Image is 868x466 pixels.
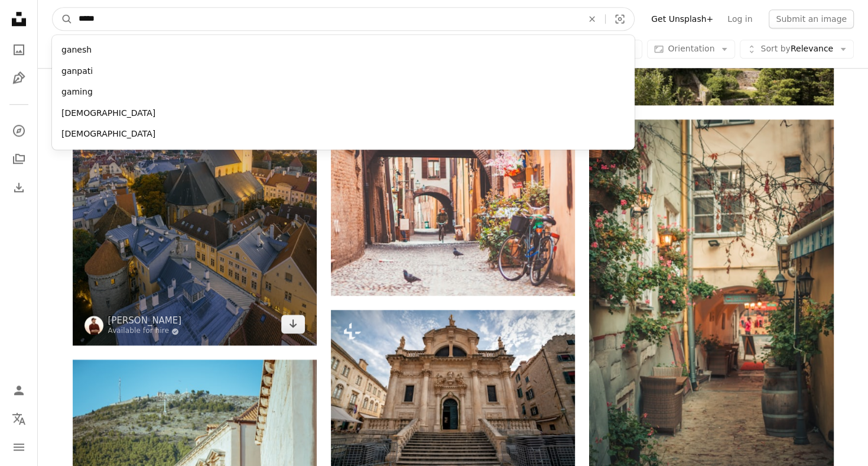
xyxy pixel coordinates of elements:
div: ganesh [52,40,635,61]
div: ganpati [52,61,635,82]
button: Submit an image [769,9,854,28]
a: Photos [7,38,31,62]
a: Explore [7,119,31,143]
div: gaming [52,82,635,103]
button: Search Unsplash [53,8,73,30]
button: Sort byRelevance [740,40,854,59]
button: Language [7,407,31,431]
button: Orientation [647,40,735,59]
span: Sort by [760,44,790,54]
img: Go to Jaanus Jagomägi's profile [84,316,103,335]
a: brown woven basket beside brown concrete wall [589,297,833,308]
span: Relevance [760,44,833,56]
a: Download History [7,176,31,199]
a: St Blaise Church, Dubrovnik, Croatia. Famous tourist destination. [331,386,575,396]
button: Menu [7,435,31,459]
a: Collections [7,147,31,171]
form: Find visuals sitewide [52,7,635,31]
a: Log in / Sign up [7,378,31,402]
a: [PERSON_NAME] [108,315,182,326]
a: Available for hire [108,326,182,336]
div: [DEMOGRAPHIC_DATA] [52,124,635,145]
a: Home — Unsplash [7,7,31,33]
button: Clear [579,8,605,30]
a: Illustrations [7,66,31,90]
a: Get Unsplash+ [644,9,720,28]
span: Orientation [668,44,714,54]
a: Download [281,315,305,334]
a: Log in [720,9,759,28]
button: Visual search [606,8,634,30]
div: [DEMOGRAPHIC_DATA] [52,103,635,124]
